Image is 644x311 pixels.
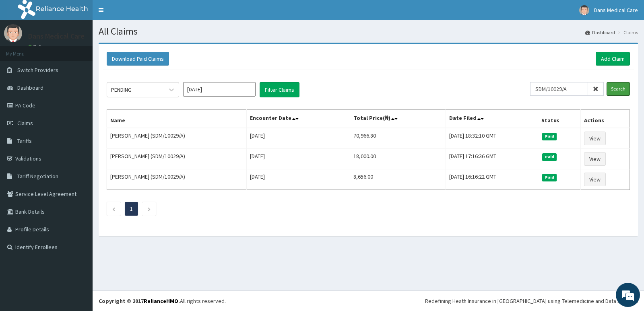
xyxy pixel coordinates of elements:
a: Dashboard [585,29,615,36]
td: [DATE] [247,169,350,190]
span: Dans Medical Care [594,6,638,14]
input: Search by HMO ID [530,82,588,96]
td: [DATE] [247,149,350,169]
th: Date Filed [446,110,538,128]
td: [PERSON_NAME] (SDM/10029/A) [107,149,247,169]
th: Total Price(₦) [350,110,446,128]
div: Minimize live chat window [132,4,151,23]
div: Redefining Heath Insurance in [GEOGRAPHIC_DATA] using Telemedicine and Data Science! [425,297,638,305]
footer: All rights reserved. [93,290,644,311]
li: Claims [616,29,638,36]
input: Search [607,82,630,96]
span: Paid [542,174,557,181]
a: View [584,152,606,166]
td: [PERSON_NAME] (SDM/10029/A) [107,128,247,149]
td: [DATE] 17:16:36 GMT [446,149,538,169]
button: Filter Claims [260,82,299,97]
span: Tariffs [17,137,32,144]
a: Next page [147,205,151,212]
span: We're online! [47,101,111,183]
h1: All Claims [99,26,638,37]
img: User Image [4,24,22,42]
span: Dashboard [17,84,43,91]
th: Actions [581,110,630,128]
a: Page 1 is your current page [130,205,133,212]
td: [DATE] [247,128,350,149]
img: d_794563401_company_1708531726252_794563401 [15,40,33,60]
td: [DATE] 16:16:22 GMT [446,169,538,190]
img: User Image [579,5,589,15]
strong: Copyright © 2017 . [99,297,180,305]
td: 18,000.00 [350,149,446,169]
span: Claims [17,119,33,127]
span: Tariff Negotiation [17,173,58,180]
th: Name [107,110,247,128]
td: 70,966.80 [350,128,446,149]
td: [DATE] 18:32:10 GMT [446,128,538,149]
a: Previous page [112,205,116,212]
span: Paid [542,133,557,140]
p: Dans Medical Care [28,33,85,40]
td: 8,656.00 [350,169,446,190]
a: View [584,132,606,145]
a: Online [28,44,47,49]
div: Chat with us now [42,45,135,56]
div: PENDING [111,86,132,94]
a: Add Claim [596,52,630,66]
td: [PERSON_NAME] (SDM/10029/A) [107,169,247,190]
textarea: Type your message and hit 'Enter' [4,220,153,248]
input: Select Month and Year [183,82,256,97]
button: Download Paid Claims [107,52,169,66]
a: View [584,173,606,186]
th: Status [538,110,581,128]
span: Paid [542,153,557,161]
span: Switch Providers [17,66,58,74]
th: Encounter Date [247,110,350,128]
a: RelianceHMO [144,297,178,305]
